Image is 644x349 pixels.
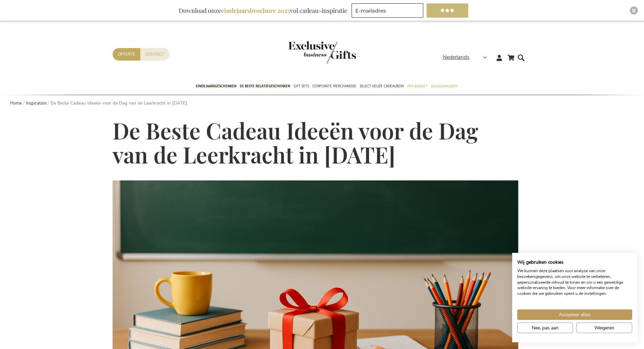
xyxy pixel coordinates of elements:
form: marketing offers and promotions [352,3,425,20]
img: Close [632,8,636,13]
span: 50 beste relatiegeschenken [240,83,290,90]
input: E-mailadres [352,3,423,18]
span: De Beste Cadeau Ideeën voor de Dag van de Leerkracht in [DATE] [113,116,478,169]
button: Brochure downloaden [427,3,468,18]
span: Corporate Merchandise [312,83,356,90]
span: Gelegenheden [431,83,457,90]
div: Nederlands [443,53,491,61]
a: Offerte [113,48,140,61]
img: Exclusive Business gifts logo [288,41,356,64]
p: We kunnen deze plaatsen voor analyse van onze bezoekersgegevens, om onze website te verbeteren, g... [517,268,632,297]
span: Accepteer alles [559,311,591,318]
span: Weigeren [594,324,614,331]
span: Nederlands [443,53,469,61]
button: Alle cookies weigeren [576,323,632,333]
span: Per Budget [407,83,427,90]
span: Select Keuze Cadeaubon [360,83,404,90]
h2: Wij gebruiken cookies [517,259,632,265]
a: Contact [140,48,169,61]
a: Home [10,100,22,106]
b: eindejaarsbrochure 2025 [221,6,290,15]
span: Nee, pas aan [532,324,558,331]
div: Download onze vol cadeau-inspiratie [176,3,350,18]
a: store logo [288,41,322,64]
button: Accepteer alle cookies [517,309,632,320]
span: Eindejaarsgeschenken [196,83,236,90]
strong: De Beste Cadeau Ideeën voor de Dag van de Leerkracht in [DATE] [50,100,187,106]
button: Pas cookie voorkeuren aan [517,323,573,333]
a: Inspiration [26,100,47,106]
div: Close [630,6,638,15]
span: Gift Sets [293,83,309,90]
